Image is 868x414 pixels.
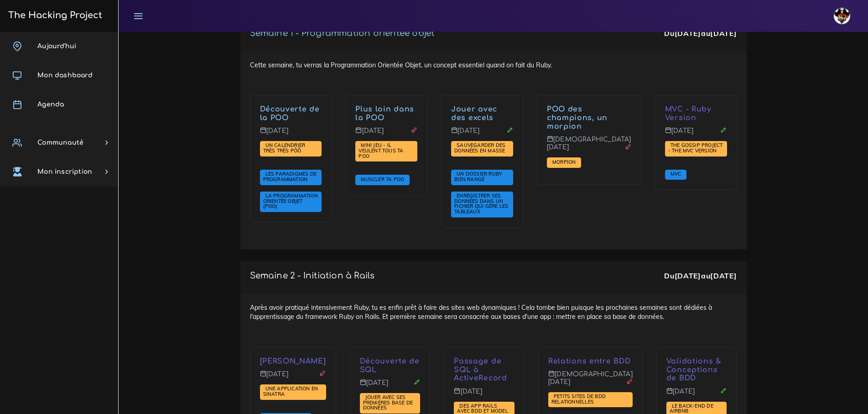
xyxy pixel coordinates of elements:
[263,171,317,183] a: Les paradigmes de programmation
[675,29,701,38] strong: [DATE]
[360,357,421,374] p: Découverte de SQL
[664,271,737,281] div: Du au
[250,271,375,281] p: Semaine 2 - Initiation à Rails
[710,29,737,38] strong: [DATE]
[834,8,850,24] img: avatar
[260,357,326,366] p: [PERSON_NAME]
[665,127,727,141] p: [DATE]
[550,159,578,166] a: Morpion
[360,379,421,394] p: [DATE]
[250,29,435,38] a: Semaine 1 - Programmation orientée objet
[263,142,306,154] span: Un calendrier très très PÔÔ
[260,105,320,122] a: Découverte de la POO
[240,51,747,249] div: Cette semaine, tu verras la Programmation Orientée Objet, un concept essentiel quand on fait du R...
[263,193,318,210] a: La Programmation Orientée Objet (POO)
[548,370,633,393] p: [DEMOGRAPHIC_DATA][DATE]
[355,105,414,122] a: Plus loin dans la POO
[451,105,497,122] a: Jouer avec des excels
[666,388,727,402] p: [DATE]
[359,177,406,183] a: Muscler ta POO
[454,357,515,383] p: Passage de SQL à ActiveRecord
[451,127,513,141] p: [DATE]
[454,388,515,402] p: [DATE]
[675,271,701,280] strong: [DATE]
[454,193,508,215] a: Enregistrer ses données dans un fichier qui gère les tableaux
[263,142,306,154] a: Un calendrier très très PÔÔ
[547,105,608,131] a: POO des champions, un morpion
[668,142,723,154] span: The Gossip Project - The MVC version
[263,171,317,182] span: Les paradigmes de programmation
[355,127,417,141] p: [DATE]
[363,394,413,411] span: Jouer avec ses premières base de données
[260,127,322,141] p: [DATE]
[454,171,502,182] span: Un dossier Ruby bien rangé
[548,357,633,366] p: Relations entre BDD
[550,159,578,165] span: Morpion
[359,142,403,159] a: Mini jeu - il veulent tous ta POO
[260,370,326,385] p: [DATE]
[5,10,102,20] h3: The Hacking Project
[710,271,737,280] strong: [DATE]
[263,192,318,209] span: La Programmation Orientée Objet (POO)
[665,105,727,122] p: MVC - Ruby Version
[551,393,606,405] span: Petits sites de BDD relationnelles
[454,171,502,183] a: Un dossier Ruby bien rangé
[547,136,631,158] p: [DEMOGRAPHIC_DATA][DATE]
[37,72,93,79] span: Mon dashboard
[454,142,507,154] a: Sauvegarder des données en masse
[666,357,727,383] p: Validations & Conceptions de BDD
[454,142,507,154] span: Sauvegarder des données en masse
[37,101,64,108] span: Agenda
[664,28,737,39] div: Du au
[359,142,403,159] span: Mini jeu - il veulent tous ta POO
[359,176,406,182] span: Muscler ta POO
[37,139,83,146] span: Communauté
[668,171,684,177] span: MVC
[37,43,76,50] span: Aujourd'hui
[37,168,92,175] span: Mon inscription
[263,385,318,397] span: Une application en Sinatra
